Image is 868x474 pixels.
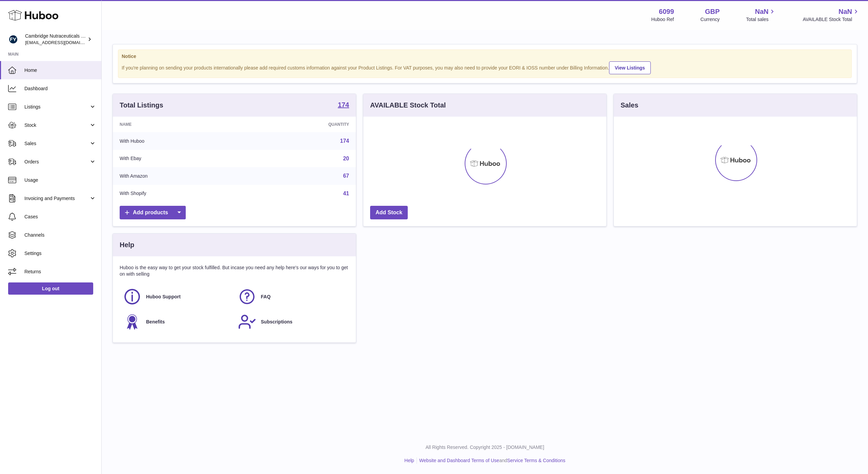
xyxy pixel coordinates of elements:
[25,33,86,46] div: Cambridge Nutraceuticals Ltd
[338,101,349,108] strong: 174
[123,313,231,331] a: Benefits
[659,7,674,16] strong: 6099
[107,444,863,451] p: All Rights Reserved. Copyright 2025 - [DOMAIN_NAME]
[24,159,89,165] span: Orders
[122,53,848,60] strong: Notice
[24,177,96,183] span: Usage
[24,140,89,147] span: Sales
[24,85,96,92] span: Dashboard
[24,250,96,257] span: Settings
[701,16,720,23] div: Currency
[803,16,860,23] span: AVAILABLE Stock Total
[113,117,246,132] th: Name
[24,214,96,220] span: Cases
[261,319,292,325] span: Subscriptions
[651,16,674,23] div: Huboo Ref
[238,288,346,306] a: FAQ
[24,122,89,129] span: Stock
[746,16,776,23] span: Total sales
[803,7,860,23] a: NaN AVAILABLE Stock Total
[24,232,96,238] span: Channels
[246,117,356,132] th: Quantity
[340,138,349,144] a: 174
[146,319,165,325] span: Benefits
[8,34,18,44] img: huboo@camnutra.com
[120,240,134,250] h3: Help
[338,101,349,110] a: 174
[343,191,349,196] a: 41
[113,132,246,150] td: With Huboo
[621,101,638,110] h3: Sales
[705,7,720,16] strong: GBP
[609,61,651,74] a: View Listings
[120,206,186,220] a: Add products
[261,294,271,300] span: FAQ
[343,173,349,179] a: 67
[419,458,499,463] a: Website and Dashboard Terms of Use
[24,269,96,275] span: Returns
[238,313,346,331] a: Subscriptions
[8,282,93,295] a: Log out
[343,156,349,161] a: 20
[120,101,163,110] h3: Total Listings
[146,294,181,300] span: Huboo Support
[113,167,246,185] td: With Amazon
[24,104,89,110] span: Listings
[122,60,848,74] div: If you're planning on sending your products internationally please add required customs informati...
[755,7,768,16] span: NaN
[746,7,776,23] a: NaN Total sales
[370,206,408,220] a: Add Stock
[370,101,446,110] h3: AVAILABLE Stock Total
[417,457,565,464] li: and
[24,195,89,202] span: Invoicing and Payments
[113,150,246,167] td: With Ebay
[123,288,231,306] a: Huboo Support
[120,264,349,277] p: Huboo is the easy way to get your stock fulfilled. But incase you need any help here's our ways f...
[839,7,852,16] span: NaN
[24,67,96,74] span: Home
[25,40,100,45] span: [EMAIL_ADDRESS][DOMAIN_NAME]
[507,458,565,463] a: Service Terms & Conditions
[404,458,414,463] a: Help
[113,185,246,202] td: With Shopify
